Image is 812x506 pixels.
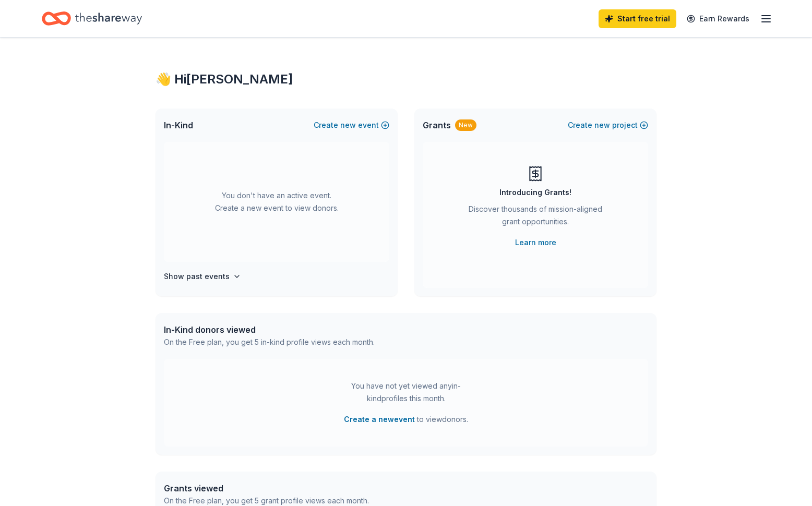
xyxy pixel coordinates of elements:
[164,336,375,348] div: On the Free plan, you get 5 in-kind profile views each month.
[594,119,610,131] span: new
[344,413,468,426] span: to view donors .
[164,482,369,495] div: Grants viewed
[314,119,389,131] button: Createnewevent
[464,203,606,232] div: Discover thousands of mission-aligned grant opportunities.
[340,119,356,131] span: new
[499,186,571,199] div: Introducing Grants!
[156,71,656,88] div: 👋 Hi [PERSON_NAME]
[455,119,476,131] div: New
[164,323,375,336] div: In-Kind donors viewed
[599,9,676,28] a: Start free trial
[423,119,451,131] span: Grants
[164,142,389,262] div: You don't have an active event. Create a new event to view donors.
[42,6,142,31] a: Home
[344,413,415,426] button: Create a newevent
[515,236,556,249] a: Learn more
[164,119,193,131] span: In-Kind
[164,270,230,283] h4: Show past events
[341,380,471,405] div: You have not yet viewed any in-kind profiles this month.
[680,9,756,28] a: Earn Rewards
[164,270,241,283] button: Show past events
[568,119,648,131] button: Createnewproject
